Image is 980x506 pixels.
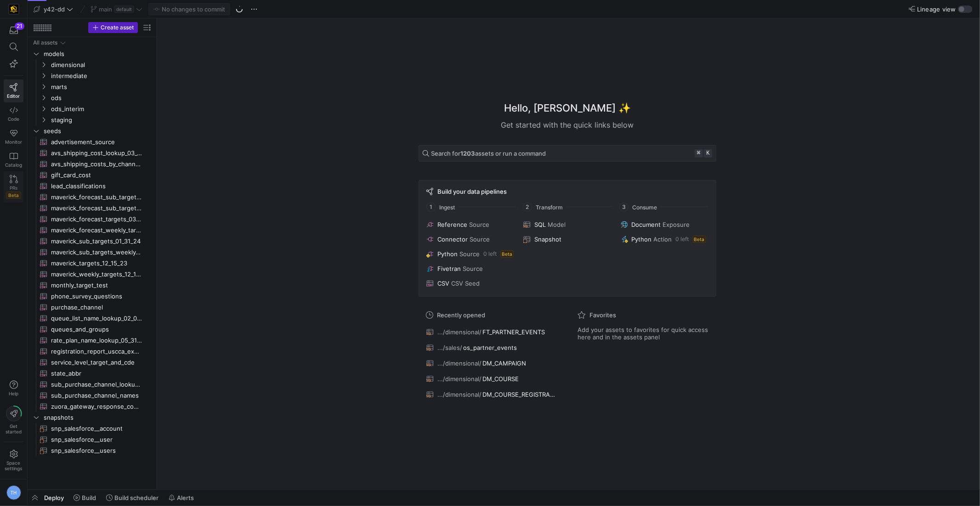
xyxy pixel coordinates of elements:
button: CSVCSV Seed [425,278,516,289]
button: FivetranSource [425,263,516,274]
div: Press SPACE to select this row. [31,401,153,412]
div: Press SPACE to select this row. [31,125,153,136]
a: zuora_gateway_response_codes​​​​​​ [31,401,153,412]
span: 0 left [483,251,497,257]
div: Press SPACE to select this row. [31,103,153,114]
span: Deploy [44,494,64,501]
span: Code [8,116,19,122]
div: All assets [33,39,57,46]
span: Search for assets or run a command [431,150,546,157]
span: Connector [437,236,468,243]
div: Press SPACE to select this row. [31,357,153,368]
span: Recently opened [437,311,485,319]
span: Source [459,250,480,258]
button: TH [4,483,23,502]
span: Monitor [5,139,22,145]
button: PythonAction0 leftBeta [619,234,710,245]
span: DM_COURSE [482,375,519,382]
span: queue_list_name_lookup_02_02_24​​​​​​ [51,313,142,324]
span: Space settings [5,460,23,471]
a: avs_shipping_costs_by_channel_04_11_24​​​​​​ [31,158,153,169]
a: Editor [4,79,23,102]
span: dimensional [51,60,151,70]
div: Press SPACE to select this row. [31,169,153,180]
a: monthly_target_test​​​​​​ [31,280,153,291]
span: marts [51,82,151,92]
span: Source [470,236,490,243]
div: Press SPACE to select this row. [31,81,153,92]
span: Beta [6,191,21,199]
button: .../dimensional/DM_COURSE [424,373,559,385]
div: Press SPACE to select this row. [31,214,153,225]
span: Help [8,391,19,396]
span: ods [51,93,151,103]
span: .../sales/ [437,344,462,351]
a: maverick_sub_targets_01_31_24​​​​​​ [31,236,153,247]
a: snp_salesforce__account​​​​​​​ [31,423,153,434]
span: Model [548,221,566,228]
a: maverick_sub_targets_weekly_01_31_24​​​​​​ [31,247,153,258]
span: Build scheduler [114,494,159,501]
button: Help [4,377,23,400]
span: maverick_weekly_targets_12_15_23​​​​​​ [51,269,142,280]
div: Press SPACE to select this row. [31,423,153,434]
span: FT_PARTNER_EVENTS [482,328,545,336]
button: .../sales/os_partner_events [424,342,559,354]
span: snp_salesforce__user​​​​​​​ [51,434,142,445]
span: CSV [437,280,449,287]
a: advertisement_source​​​​​​ [31,136,153,147]
a: purchase_channel​​​​​​ [31,302,153,313]
span: snp_salesforce__account​​​​​​​ [51,423,142,434]
kbd: k [704,149,712,157]
span: Document [632,221,661,228]
div: Press SPACE to select this row. [31,445,153,456]
button: Snapshot [521,234,613,245]
div: Press SPACE to select this row. [31,37,153,48]
button: ConnectorSource [425,234,516,245]
span: Alerts [177,494,194,501]
span: PRs [10,185,17,191]
span: .../dimensional/ [437,328,482,336]
a: maverick_forecast_sub_targets_weekly_03_25_24​​​​​​ [31,202,153,214]
span: Snapshot [534,236,561,243]
div: Press SPACE to select this row. [31,346,153,357]
span: DM_COURSE_REGISTRANT [482,391,557,398]
span: maverick_sub_targets_weekly_01_31_24​​​​​​ [51,247,142,258]
span: models [44,49,151,59]
div: Get started with the quick links below [419,119,716,130]
a: Code [4,102,23,125]
span: avs_shipping_cost_lookup_03_15_24​​​​​​ [51,148,142,158]
span: maverick_sub_targets_01_31_24​​​​​​ [51,236,142,247]
button: Search for1203assets or run a command⌘k [419,145,716,162]
button: Build scheduler [102,490,163,506]
span: maverick_forecast_sub_targets_03_25_24​​​​​​ [51,192,142,202]
span: seeds [44,126,151,136]
a: maverick_weekly_targets_12_15_23​​​​​​ [31,269,153,280]
div: Press SPACE to select this row. [31,368,153,379]
button: DocumentExposure [619,219,710,230]
span: zuora_gateway_response_codes​​​​​​ [51,401,142,412]
span: 0 left [676,236,689,242]
span: .../dimensional/ [437,375,482,382]
button: Getstarted [4,402,23,438]
div: Press SPACE to select this row. [31,59,153,70]
button: Build [69,490,100,506]
div: Press SPACE to select this row. [31,114,153,125]
a: queues_and_groups​​​​​​ [31,324,153,335]
div: Press SPACE to select this row. [31,324,153,335]
span: Catalog [5,162,22,168]
div: Press SPACE to select this row. [31,191,153,202]
div: Press SPACE to select this row. [31,180,153,191]
span: Get started [6,423,22,434]
div: Press SPACE to select this row. [31,412,153,423]
span: Lineage view [917,6,956,13]
a: snp_salesforce__user​​​​​​​ [31,434,153,445]
a: maverick_forecast_weekly_targets_03_25_24​​​​​​ [31,225,153,236]
a: service_level_target_and_cde​​​​​​ [31,357,153,368]
span: .../dimensional/ [437,360,482,367]
button: y42-dd [31,3,75,15]
span: CSV Seed [451,280,480,287]
div: Press SPACE to select this row. [31,302,153,313]
a: maverick_forecast_sub_targets_03_25_24​​​​​​ [31,191,153,202]
span: advertisement_source​​​​​​ [51,137,142,147]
